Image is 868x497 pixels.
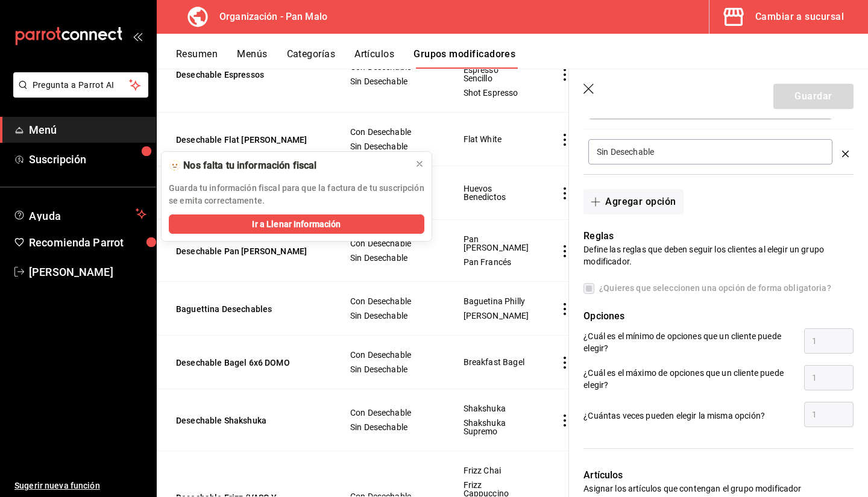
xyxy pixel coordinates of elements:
p: ¿Cuál es el máximo de opciones que un cliente puede elegir? [583,367,794,391]
button: Desechable Espressos [176,69,321,81]
span: Sugerir nueva función [14,480,146,492]
span: Con Desechable [350,239,433,248]
span: Sin Desechable [350,311,433,320]
span: Espresso Sencillo [464,66,529,83]
button: actions [559,303,571,315]
span: Sin Desechable [350,423,433,431]
span: Shakshuka [464,404,529,413]
span: Shakshuka Supremo [464,419,529,436]
span: Shot Espresso [464,89,529,97]
button: Categorías [287,48,336,69]
button: actions [559,414,571,427]
span: [PERSON_NAME] [464,311,529,320]
span: Pregunta a Parrot AI [33,79,130,92]
p: Reglas [583,229,854,243]
span: Frizz Chai [464,466,529,475]
span: [PERSON_NAME] [29,264,146,280]
div: navigation tabs [176,48,868,69]
button: actions [559,245,571,257]
div: 🫥 Nos falta tu información fiscal [169,159,405,172]
button: Desechable Shakshuka [176,414,321,427]
button: Resumen [176,48,218,69]
span: Breakfast Bagel [464,358,529,366]
button: Pregunta a Parrot AI [13,72,148,98]
span: Con Desechable [350,408,433,417]
span: Suscripción [29,151,146,167]
a: Pregunta a Parrot AI [8,87,148,100]
button: Desechable Flat [PERSON_NAME] [176,134,321,146]
p: Artículos [583,468,854,483]
span: Recomienda Parrot [29,234,146,251]
button: Menús [237,48,267,69]
span: Ir a Llenar Información [252,218,341,231]
span: Sin Desechable [350,365,433,374]
button: Agregar opción [583,189,683,214]
span: Ayuda [29,207,131,221]
button: actions [559,69,571,81]
span: Menú [29,122,146,138]
button: Artículos [354,48,394,69]
button: Desechable Bagel 6x6 DOMO [176,357,321,369]
p: Asignar los artículos que contengan el grupo modificador [583,483,854,495]
span: Con Desechable [350,63,433,71]
span: Flat White [464,135,529,143]
button: Grupos modificadores [414,48,515,69]
span: Sin Desechable [350,254,433,262]
span: Huevos Benedictos [464,184,529,201]
span: Baguetina Philly [464,297,529,305]
span: Con Desechable [350,351,433,359]
span: Pan [PERSON_NAME] [464,235,529,252]
button: Desechable Pan [PERSON_NAME] [176,245,321,257]
button: actions [559,357,571,369]
button: Baguettina Desechables [176,303,321,315]
h3: Organización - Pan Malo [210,10,327,24]
p: Opciones [583,309,854,324]
span: Sin Desechable [350,142,433,151]
button: actions [559,134,571,146]
p: Guarda tu información fiscal para que la factura de tu suscripción se emita correctamente. [169,182,424,207]
span: Sin Desechable [350,77,433,86]
span: ¿Quieres que seleccionen una opción de forma obligatoria? [594,282,831,295]
button: Ir a Llenar Información [169,214,424,234]
span: Pan Francés [464,258,529,266]
button: actions [559,187,571,199]
div: Cambiar a sucursal [755,8,844,25]
p: ¿Cuántas veces pueden elegir la misma opción? [583,410,794,422]
span: Con Desechable [350,128,433,136]
p: ¿Cuál es el mínimo de opciones que un cliente puede elegir? [583,330,794,354]
p: Define las reglas que deben seguir los clientes al elegir un grupo modificador. [583,243,854,267]
button: open_drawer_menu [133,31,142,41]
span: Con Desechable [350,297,433,305]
